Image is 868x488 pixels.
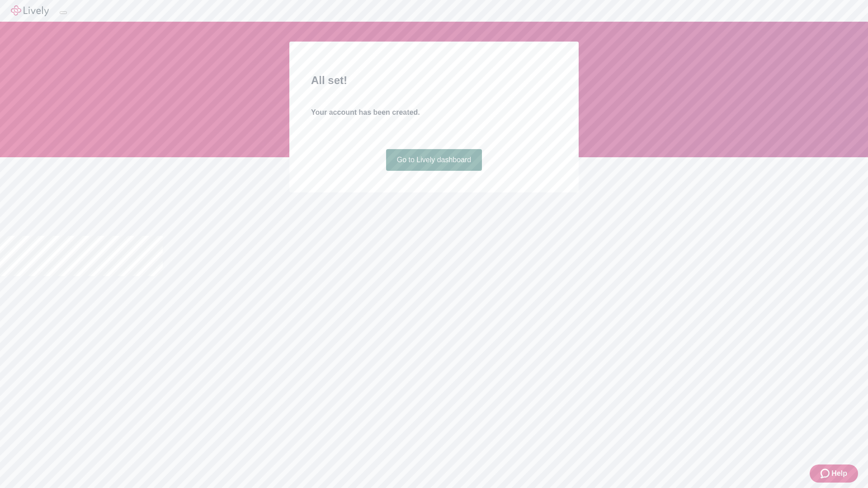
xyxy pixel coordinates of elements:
[810,465,858,483] button: Zendesk support iconHelp
[831,468,847,479] span: Help
[386,149,482,171] a: Go to Lively dashboard
[11,5,49,16] img: Lively
[821,468,831,479] svg: Zendesk support icon
[311,72,557,89] h2: All set!
[60,11,67,14] button: Log out
[311,107,557,118] h4: Your account has been created.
